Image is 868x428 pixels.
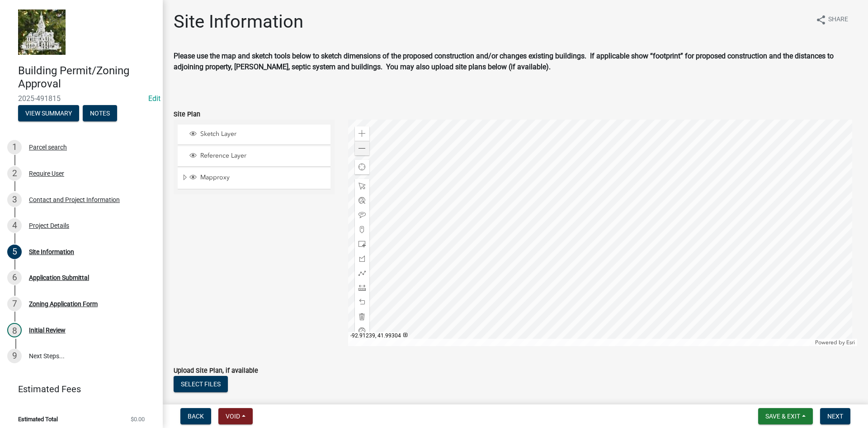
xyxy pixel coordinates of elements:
[188,173,327,183] div: Mapproxy
[178,146,330,167] li: Reference Layer
[765,413,800,420] span: Save & Exit
[188,152,327,161] div: Reference Layer
[7,245,22,259] div: 5
[7,349,22,363] div: 9
[18,64,156,91] h4: Building Permit/Zoning Approval
[7,218,22,233] div: 4
[83,110,117,117] wm-modal-confirm: Notes
[820,408,850,424] button: Next
[181,173,188,183] span: Expand
[7,270,22,285] div: 6
[29,327,66,333] div: Initial Review
[218,408,253,424] button: Void
[174,111,200,118] label: Site Plan
[177,122,331,192] ul: Layer List
[148,94,160,103] wm-modal-confirm: Edit Application Number
[18,416,58,422] span: Estimated Total
[758,408,813,424] button: Save & Exit
[7,166,22,181] div: 2
[29,222,69,229] div: Project Details
[7,297,22,311] div: 7
[174,368,258,374] label: Upload Site Plan, if available
[180,408,211,424] button: Back
[226,413,240,420] span: Void
[188,413,204,420] span: Back
[178,168,330,189] li: Mapproxy
[29,249,74,255] div: Site Information
[29,301,98,307] div: Zoning Application Form
[355,141,369,155] div: Zoom out
[174,52,834,71] strong: Please use the map and sketch tools below to sketch dimensions of the proposed construction and/o...
[7,192,22,207] div: 3
[198,130,327,138] span: Sketch Layer
[174,11,303,33] h1: Site Information
[83,105,117,121] button: Notes
[18,105,79,121] button: View Summary
[813,339,857,346] div: Powered by
[355,126,369,141] div: Zoom in
[808,11,855,29] button: shareShare
[174,376,228,392] button: Select files
[178,125,330,145] li: Sketch Layer
[816,14,826,25] i: share
[7,323,22,337] div: 8
[29,274,89,281] div: Application Submittal
[198,173,327,182] span: Mapproxy
[846,339,855,346] a: Esri
[29,144,67,150] div: Parcel search
[131,416,145,422] span: $0.00
[18,10,66,55] img: Marshall County, Iowa
[18,110,79,117] wm-modal-confirm: Summary
[355,160,369,174] div: Find my location
[29,170,64,177] div: Require User
[18,94,145,103] span: 2025-491815
[29,197,120,203] div: Contact and Project Information
[198,152,327,160] span: Reference Layer
[828,14,848,25] span: Share
[7,380,148,398] a: Estimated Fees
[827,413,843,420] span: Next
[148,94,160,103] a: Edit
[188,130,327,139] div: Sketch Layer
[7,140,22,154] div: 1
